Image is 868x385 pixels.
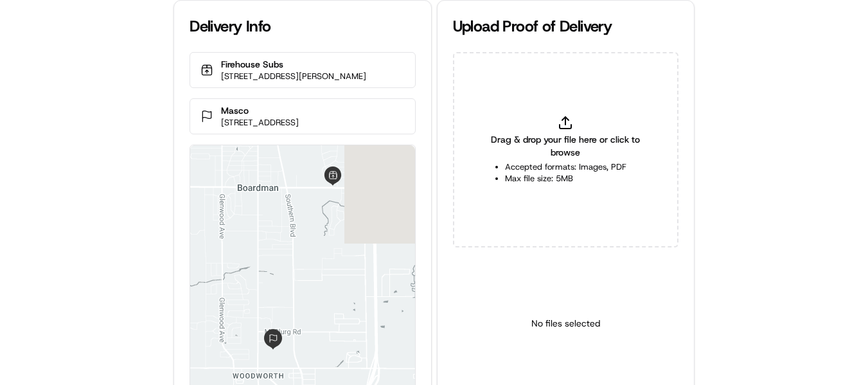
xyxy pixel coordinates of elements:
p: No files selected [531,317,600,330]
p: [STREET_ADDRESS] [221,117,299,129]
li: Accepted formats: Images, PDF [505,161,626,173]
span: Drag & drop your file here or click to browse [485,133,646,159]
li: Max file size: 5MB [505,173,626,184]
p: Firehouse Subs [221,58,366,71]
div: Upload Proof of Delivery [453,16,678,37]
p: Masco [221,104,299,117]
div: Delivery Info [190,16,415,37]
p: [STREET_ADDRESS][PERSON_NAME] [221,71,366,82]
